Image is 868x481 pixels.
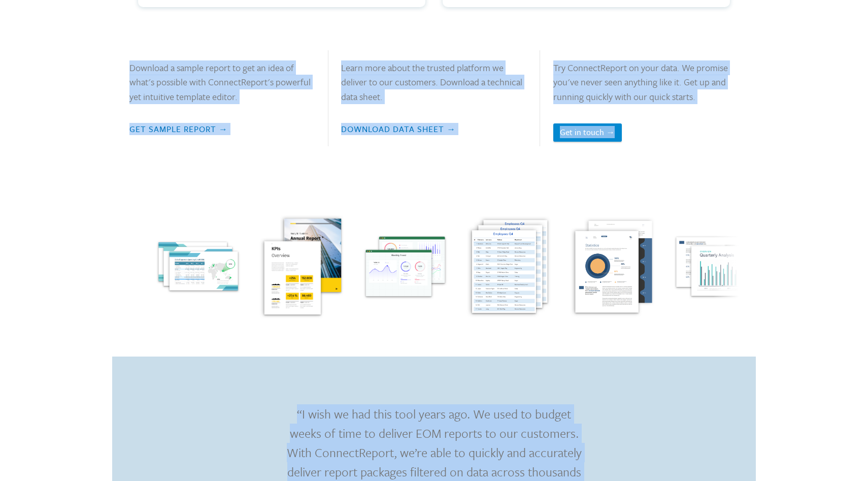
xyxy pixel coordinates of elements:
p: Learn more about the trusted platform we deliver to our customers. Download a technical data sheet. [341,60,526,104]
a: Download Data Sheet → [341,123,526,135]
button: Get in touch → [553,123,622,142]
a: Get in touch → [553,126,622,138]
a: Get Sample Report → [129,123,315,135]
p: Download a sample report to get an idea of what's possible with ConnectReport's powerful yet intu... [129,60,315,104]
p: Try ConnectReport on your data. We promise you've never seen anything like it. Get up and running... [553,60,739,104]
